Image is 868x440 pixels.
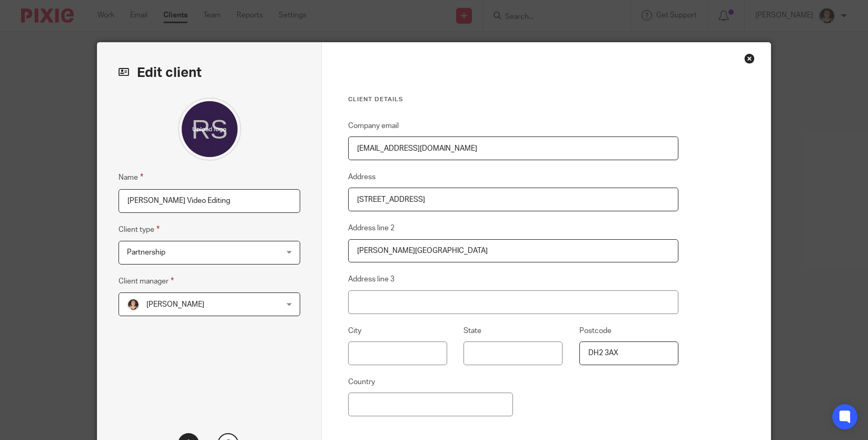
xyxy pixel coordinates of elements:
[348,326,361,336] label: City
[348,377,375,387] label: Country
[463,326,481,336] label: State
[146,301,204,308] span: [PERSON_NAME]
[348,274,394,285] label: Address line 3
[127,298,140,311] img: 324535E6-56EA-408B-A48B-13C02EA99B5D.jpeg
[348,223,394,233] label: Address line 2
[119,64,300,82] h2: Edit client
[119,275,174,287] label: Client manager
[348,172,376,182] label: Address
[348,95,678,104] h3: Client details
[579,326,611,336] label: Postcode
[119,223,160,236] label: Client type
[348,121,399,131] label: Company email
[744,53,755,64] div: Close this dialog window
[127,249,165,256] span: Partnership
[119,171,143,183] label: Name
